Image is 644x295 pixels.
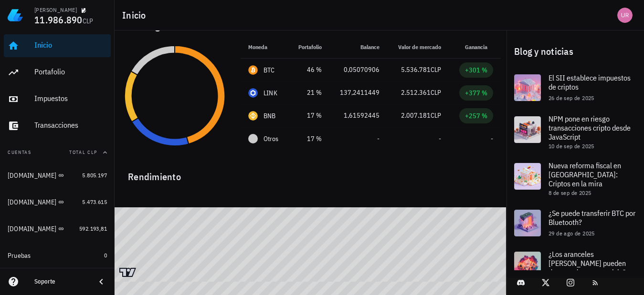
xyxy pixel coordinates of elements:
[82,198,107,205] span: 5.473.615
[82,172,107,179] span: 5.805.197
[431,88,441,97] span: CLP
[549,230,595,237] span: 29 de ago de 2025
[119,268,136,277] a: Charting by TradingView
[8,8,23,23] img: LedgiFi
[264,111,276,121] div: BNB
[465,88,487,98] div: +377 %
[241,36,288,59] th: Moneda
[4,34,111,57] a: Inicio
[465,65,487,75] div: +301 %
[439,134,441,143] span: -
[296,65,322,75] div: 46 %
[296,134,322,144] div: 17 %
[337,111,380,121] div: 1,61592445
[104,252,107,259] span: 0
[507,155,644,202] a: Nueva reforma fiscal en [GEOGRAPHIC_DATA]: Criptos en la mira 8 de sep de 2025
[4,191,111,214] a: [DOMAIN_NAME] 5.473.615
[296,111,322,121] div: 17 %
[248,65,258,75] div: BTC-icon
[507,202,644,244] a: ¿Se puede transferir BTC por Bluetooth? 29 de ago de 2025
[431,111,441,120] span: CLP
[248,111,258,121] div: BNB-icon
[4,88,111,111] a: Impuestos
[617,8,633,23] div: avatar
[4,244,111,267] a: Pruebas 0
[34,278,88,285] div: Soporte
[387,36,449,59] th: Valor de mercado
[8,252,31,260] div: Pruebas
[4,141,111,164] button: CuentasTotal CLP
[34,121,107,130] div: Transacciones
[248,88,258,98] div: LINK-icon
[507,36,644,67] div: Blog y noticias
[401,65,431,74] span: 5.536.781
[4,164,111,187] a: [DOMAIN_NAME] 5.805.197
[34,13,83,26] span: 11.986.890
[549,189,591,196] span: 8 de sep de 2025
[69,149,97,155] span: Total CLP
[507,244,644,291] a: ¿Los aranceles [PERSON_NAME] pueden desencadenar una crisis?
[264,134,278,144] span: Otros
[34,41,107,50] div: Inicio
[465,111,487,121] div: +257 %
[34,6,77,14] div: [PERSON_NAME]
[296,88,322,98] div: 21 %
[549,114,631,142] span: NPM pone en riesgo transacciones cripto desde JavaScript
[329,36,387,59] th: Balance
[549,208,635,227] span: ¿Se puede transferir BTC por Bluetooth?
[34,94,107,103] div: Impuestos
[288,36,329,59] th: Portafolio
[4,61,111,84] a: Portafolio
[34,67,107,76] div: Portafolio
[337,88,380,98] div: 137,2411449
[4,114,111,137] a: Transacciones
[401,88,431,97] span: 2.512.361
[431,65,441,74] span: CLP
[79,225,107,232] span: 592.193,81
[120,162,501,184] div: Rendimiento
[337,65,380,75] div: 0,05070906
[465,43,493,51] span: Ganancia
[83,17,94,25] span: CLP
[507,109,644,155] a: NPM pone en riesgo transacciones cripto desde JavaScript 10 de sep de 2025
[8,198,56,206] div: [DOMAIN_NAME]
[507,67,644,109] a: El SII establece impuestos de criptos 26 de sep de 2025
[8,172,56,180] div: [DOMAIN_NAME]
[491,134,493,143] span: -
[549,249,626,277] span: ¿Los aranceles [PERSON_NAME] pueden desencadenar una crisis?
[264,65,275,75] div: BTC
[8,225,56,233] div: [DOMAIN_NAME]
[549,142,594,150] span: 10 de sep de 2025
[377,134,380,143] span: -
[4,267,111,290] button: Archivadas
[122,8,150,23] h1: Inicio
[549,73,631,92] span: El SII establece impuestos de criptos
[4,217,111,240] a: [DOMAIN_NAME] 592.193,81
[549,94,594,102] span: 26 de sep de 2025
[549,161,621,188] span: Nueva reforma fiscal en [GEOGRAPHIC_DATA]: Criptos en la mira
[401,111,431,120] span: 2.007.181
[264,88,277,98] div: LINK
